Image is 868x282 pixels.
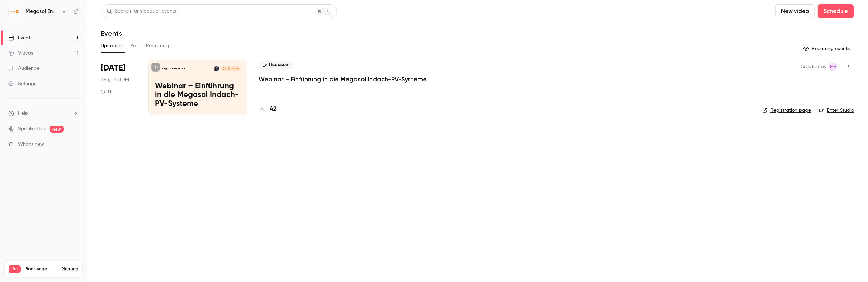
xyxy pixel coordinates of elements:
[146,40,169,51] button: Recurring
[25,266,57,272] span: Plan usage
[775,4,815,18] button: New video
[101,29,122,38] h1: Events
[101,40,125,51] button: Upcoming
[8,80,36,87] div: Settings
[221,66,240,71] span: [DATE] 1:00 PM
[8,65,39,72] div: Audience
[8,110,79,117] li: help-dropdown-opener
[830,63,836,71] span: MH
[259,61,293,69] span: Live event
[155,82,241,109] p: Webinar – Einführung in die Megasol Indach-PV-Systeme
[8,50,33,57] div: Videos
[800,43,854,54] button: Recurring events
[26,8,58,15] h6: Megasol Energie AG
[9,6,20,17] img: Megasol Energie AG
[101,76,129,83] span: Thu, 1:00 PM
[270,105,277,114] h4: 42
[259,105,277,114] a: 42
[50,126,64,133] span: new
[148,60,247,115] a: Webinar – Einführung in die Megasol Indach-PV-SystemeMegasol Energie AGDardan Arifaj[DATE] 1:00 P...
[107,8,176,15] div: Search for videos or events
[259,75,427,83] a: Webinar – Einführung in die Megasol Indach-PV-Systeme
[101,63,125,74] span: [DATE]
[8,34,32,41] div: Events
[829,63,837,71] span: Martina Hickethier
[214,66,219,71] img: Dardan Arifaj
[18,125,46,133] a: SpeakerHub
[62,266,78,272] a: Manage
[162,67,185,70] p: Megasol Energie AG
[9,265,21,273] span: Pro
[819,107,854,114] a: Enter Studio
[130,40,140,51] button: Past
[101,60,137,115] div: Sep 11 Thu, 1:00 PM (Europe/Zurich)
[18,110,28,117] span: Help
[18,141,44,148] span: What's new
[818,4,854,18] button: Schedule
[801,63,826,71] span: Created by
[101,89,113,94] div: 1 h
[763,107,811,114] a: Registration page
